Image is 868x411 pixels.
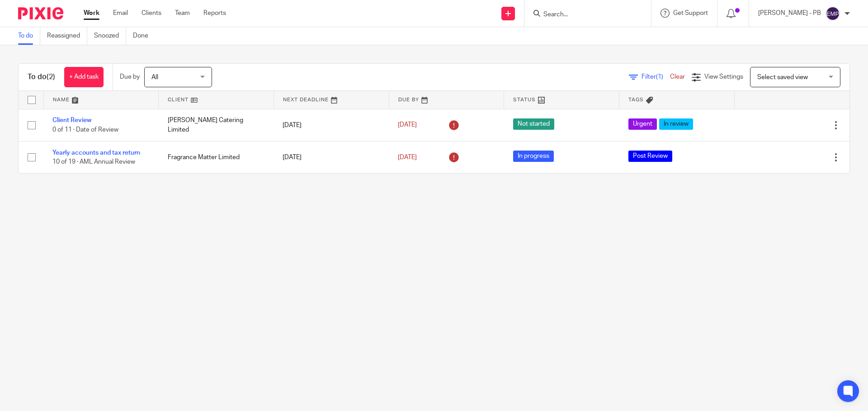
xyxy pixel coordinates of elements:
[159,109,274,141] td: [PERSON_NAME] Catering Limited
[64,67,104,87] a: + Add task
[94,27,126,45] a: Snoozed
[142,9,161,18] a: Clients
[673,10,708,16] span: Get Support
[670,74,685,80] a: Clear
[159,141,274,173] td: Fragrance Matter Limited
[18,27,40,45] a: To do
[642,74,670,80] span: Filter
[274,109,389,141] td: [DATE]
[175,9,190,18] a: Team
[113,9,128,18] a: Email
[120,72,140,81] p: Due by
[151,74,158,80] span: All
[704,74,743,80] span: View Settings
[28,72,55,82] h1: To do
[274,141,389,173] td: [DATE]
[757,74,808,80] span: Select saved view
[133,27,155,45] a: Done
[826,6,840,21] img: svg%3E
[84,9,99,18] a: Work
[542,11,624,19] input: Search
[52,150,140,156] a: Yearly accounts and tax return
[513,118,554,130] span: Not started
[398,122,417,128] span: [DATE]
[656,74,663,80] span: (1)
[203,9,226,18] a: Reports
[52,117,91,123] a: Client Review
[398,154,417,161] span: [DATE]
[513,151,554,162] span: In progress
[628,151,672,162] span: Post Review
[52,159,135,165] span: 10 of 19 · AML Annual Review
[47,27,87,45] a: Reassigned
[628,118,657,130] span: Urgent
[47,73,55,80] span: (2)
[628,97,644,102] span: Tags
[758,9,821,18] p: [PERSON_NAME] - PB
[18,7,63,19] img: Pixie
[659,118,693,130] span: In review
[52,127,118,133] span: 0 of 11 · Date of Review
